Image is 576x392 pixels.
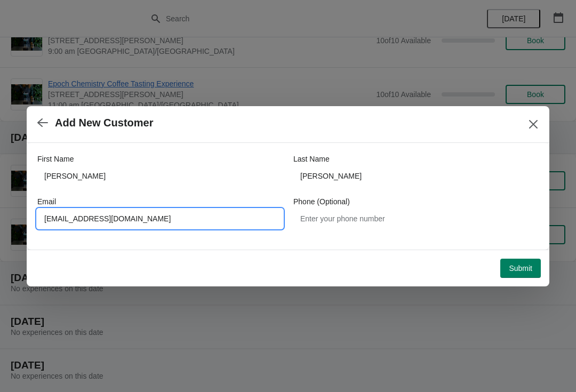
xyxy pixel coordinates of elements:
[55,117,153,129] h2: Add New Customer
[37,209,283,228] input: Enter your email
[524,115,543,134] button: Close
[37,154,74,164] label: First Name
[37,196,56,207] label: Email
[37,166,283,186] input: John
[293,196,350,207] label: Phone (Optional)
[509,264,532,273] span: Submit
[500,259,541,278] button: Submit
[293,209,539,228] input: Enter your phone number
[293,154,330,164] label: Last Name
[293,166,539,186] input: Smith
